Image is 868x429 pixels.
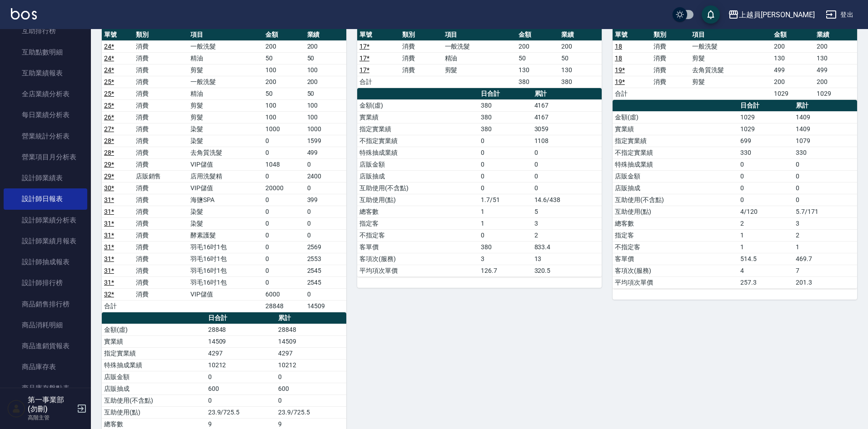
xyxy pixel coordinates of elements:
td: 320.5 [532,265,602,276]
td: 剪髮 [690,76,771,88]
td: 實業績 [102,335,206,347]
td: 0 [263,135,304,147]
td: 不指定客 [357,229,479,241]
td: 客單價 [613,253,738,265]
td: 469.7 [793,253,857,265]
td: 合計 [357,76,400,88]
td: 14509 [276,335,346,347]
th: 累計 [532,88,602,100]
td: 13 [532,253,602,265]
td: 4167 [532,99,602,111]
table: a dense table [357,88,602,277]
td: 330 [793,147,857,158]
td: 7 [793,265,857,276]
td: 互助使用(不含點) [357,182,479,194]
td: 200 [263,76,304,88]
td: 金額(虛) [102,324,206,335]
th: 業績 [305,29,346,41]
td: 消費 [651,40,690,52]
td: 消費 [134,40,189,52]
td: 50 [559,52,602,64]
td: 200 [305,76,346,88]
td: 4297 [206,347,276,359]
a: 互助業績報表 [4,63,87,84]
td: 消費 [134,135,189,147]
td: 3059 [532,123,602,135]
td: 0 [206,394,276,406]
td: 201.3 [793,276,857,288]
td: 0 [263,253,304,265]
td: 100 [263,64,304,76]
td: 0 [305,288,346,300]
td: 20000 [263,182,304,194]
td: 4/120 [738,206,793,217]
th: 項目 [188,29,263,41]
td: 海鹽SPA [188,194,263,206]
td: 699 [738,135,793,147]
td: 店販抽成 [613,182,738,194]
td: 店販金額 [613,170,738,182]
td: 0 [276,371,346,383]
a: 商品消耗明細 [4,315,87,335]
td: 染髮 [188,123,263,135]
th: 類別 [134,29,189,41]
td: 精油 [188,52,263,64]
td: 130 [559,64,602,76]
th: 項目 [690,29,771,41]
td: VIP儲值 [188,182,263,194]
td: 100 [305,64,346,76]
td: 一般洗髮 [443,40,517,52]
td: 0 [479,147,532,158]
table: a dense table [357,29,602,88]
td: 130 [814,52,857,64]
td: 0 [738,194,793,206]
td: 消費 [400,52,443,64]
td: 不指定客 [613,241,738,253]
td: 染髮 [188,217,263,229]
td: 200 [516,40,559,52]
td: 2545 [305,276,346,288]
td: 14509 [206,335,276,347]
td: 指定實業績 [102,347,206,359]
td: 1029 [772,88,814,99]
a: 設計師日報表 [4,188,87,209]
td: 0 [793,182,857,194]
td: 330 [738,147,793,158]
td: 1029 [738,123,793,135]
td: 1108 [532,135,602,147]
td: 2400 [305,170,346,182]
td: 消費 [134,217,189,229]
td: 0 [479,158,532,170]
td: 514.5 [738,253,793,265]
a: 全店業績分析表 [4,84,87,104]
td: 不指定實業績 [613,147,738,158]
td: 羽毛16吋1包 [188,265,263,276]
td: 指定客 [613,229,738,241]
td: 店販金額 [102,371,206,383]
td: 消費 [134,182,189,194]
td: 0 [532,158,602,170]
td: 消費 [134,194,189,206]
a: 商品進銷貨報表 [4,335,87,356]
td: 1 [738,241,793,253]
th: 日合計 [206,312,276,324]
td: 5.7/171 [793,206,857,217]
td: 店販銷售 [134,170,189,182]
td: 100 [305,111,346,123]
a: 商品庫存盤點表 [4,378,87,399]
td: 客項次(服務) [613,265,738,276]
td: 特殊抽成業績 [357,147,479,158]
td: 酵素護髮 [188,229,263,241]
td: 消費 [134,123,189,135]
td: 0 [305,229,346,241]
td: 消費 [134,265,189,276]
td: 1409 [793,123,857,135]
a: 營業統計分析表 [4,126,87,147]
td: 0 [276,394,346,406]
td: 特殊抽成業績 [613,158,738,170]
td: 客單價 [357,241,479,253]
td: 200 [814,76,857,88]
table: a dense table [102,29,346,312]
td: 50 [263,52,304,64]
td: 羽毛16吋1包 [188,253,263,265]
